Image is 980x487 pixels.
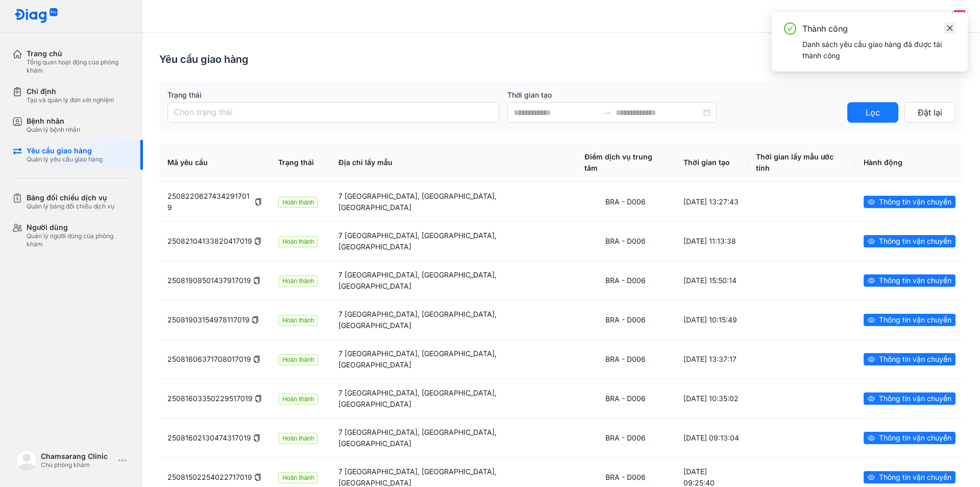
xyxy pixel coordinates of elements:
[270,143,330,182] th: Trạng thái
[41,461,114,469] div: Chủ phòng khám
[601,354,650,365] div: BRA - D006
[27,202,114,211] div: Quản lý bảng đối chiếu dịch vụ
[167,191,262,213] div: 25082206274342917019
[946,25,953,32] span: close
[330,143,576,182] th: Địa chỉ lấy mẫu
[278,354,318,365] span: Hoàn thành
[601,236,650,247] div: BRA - D006
[159,52,249,66] div: Yêu cầu giao hàng
[868,474,875,481] span: eye
[864,471,955,483] button: eyeThông tin vận chuyển
[675,418,748,457] td: [DATE] 09:13:04
[167,472,262,483] div: 25081502254022717019
[879,196,951,207] span: Thông tin vận chuyển
[278,472,318,483] span: Hoàn thành
[338,387,568,410] div: 7 [GEOGRAPHIC_DATA], [GEOGRAPHIC_DATA], [GEOGRAPHIC_DATA]
[868,198,875,205] span: eye
[159,143,270,182] th: Mã yêu cầu
[253,356,260,363] span: copy
[27,49,131,58] div: Trang chủ
[675,143,748,182] th: Thời gian tạo
[864,353,955,365] button: eyeThông tin vận chuyển
[603,108,611,117] span: swap-right
[675,339,748,379] td: [DATE] 13:37:17
[868,434,875,442] span: eye
[675,182,748,221] td: [DATE] 13:27:43
[253,434,260,442] span: copy
[748,143,855,182] th: Thời gian lấy mẫu ước tính
[253,277,260,284] span: copy
[27,117,80,126] div: Bệnh nhân
[802,39,955,61] div: Danh sách yêu cầu giao hàng đã được tải thành công
[27,96,114,104] div: Tạo và quản lý đơn xét nghiệm
[864,274,955,287] button: eyeThông tin vận chuyển
[675,221,748,261] td: [DATE] 11:13:38
[338,309,568,331] div: 7 [GEOGRAPHIC_DATA], [GEOGRAPHIC_DATA], [GEOGRAPHIC_DATA]
[864,235,955,247] button: eyeThông tin vận chuyển
[167,393,262,404] div: 25081603350229517019
[254,474,261,481] span: copy
[27,155,103,164] div: Quản lý yêu cầu giao hàng
[802,22,955,35] div: Thành công
[255,198,262,205] span: copy
[338,348,568,370] div: 7 [GEOGRAPHIC_DATA], [GEOGRAPHIC_DATA], [GEOGRAPHIC_DATA]
[864,432,955,444] button: eyeThông tin vận chuyển
[338,191,568,213] div: 7 [GEOGRAPHIC_DATA], [GEOGRAPHIC_DATA], [GEOGRAPHIC_DATA]
[675,300,748,339] td: [DATE] 10:15:49
[27,223,131,232] div: Người dùng
[879,354,951,365] span: Thông tin vận chuyển
[868,316,875,323] span: eye
[278,393,318,405] span: Hoàn thành
[167,236,262,247] div: 25082104133820417019
[14,8,58,24] img: logo
[27,87,114,96] div: Chỉ định
[27,232,131,248] div: Quản lý người dùng của phòng khám
[879,472,951,483] span: Thông tin vận chuyển
[601,275,650,287] div: BRA - D006
[252,316,259,323] span: copy
[675,261,748,300] td: [DATE] 15:50:14
[864,392,955,405] button: eyeThông tin vận chuyển
[847,102,898,123] button: Lọc
[254,238,261,245] span: copy
[855,143,964,182] th: Hành động
[338,230,568,252] div: 7 [GEOGRAPHIC_DATA], [GEOGRAPHIC_DATA], [GEOGRAPHIC_DATA]
[278,315,318,326] span: Hoàn thành
[27,193,114,202] div: Bảng đối chiếu dịch vụ
[879,236,951,247] span: Thông tin vận chuyển
[918,106,942,119] span: Đặt lại
[167,432,262,444] div: 25081602130474317019
[278,197,318,208] span: Hoàn thành
[879,432,951,444] span: Thông tin vận chuyển
[507,90,839,100] label: Thời gian tạo
[953,10,966,17] span: 240
[27,126,80,134] div: Quản lý bệnh nhân
[278,236,318,247] span: Hoàn thành
[866,106,880,119] span: Lọc
[278,275,318,287] span: Hoàn thành
[784,22,796,35] span: check-circle
[27,146,103,155] div: Yêu cầu giao hàng
[601,196,650,208] div: BRA - D006
[601,472,650,483] div: BRA - D006
[868,277,875,284] span: eye
[603,108,611,117] span: to
[868,356,875,363] span: eye
[864,314,955,326] button: eyeThông tin vận chuyển
[868,238,875,245] span: eye
[904,102,955,123] button: Đặt lại
[879,314,951,326] span: Thông tin vận chuyển
[167,314,262,326] div: 25081903154978117019
[255,395,262,402] span: copy
[167,275,262,286] div: 25081908501437917019
[167,90,499,100] label: Trạng thái
[601,393,650,405] div: BRA - D006
[338,269,568,292] div: 7 [GEOGRAPHIC_DATA], [GEOGRAPHIC_DATA], [GEOGRAPHIC_DATA]
[167,354,262,365] div: 25081606371708017019
[278,433,318,444] span: Hoàn thành
[864,196,955,208] button: eyeThông tin vận chuyển
[879,393,951,404] span: Thông tin vận chuyển
[868,395,875,402] span: eye
[27,58,131,75] div: Tổng quan hoạt động của phòng khám
[576,143,675,182] th: Điểm dịch vụ trung tâm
